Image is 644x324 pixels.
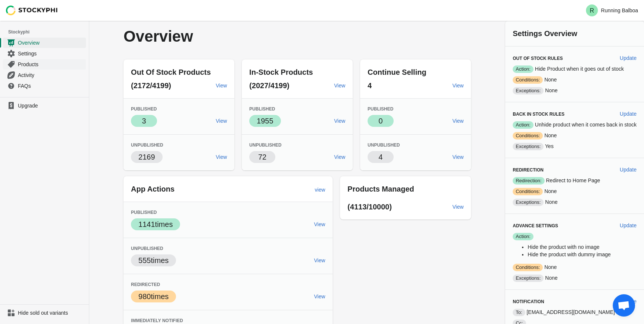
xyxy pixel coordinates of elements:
a: View [311,218,328,231]
span: Settings Overview [513,29,577,38]
span: Products Managed [347,185,414,193]
span: View [216,154,227,160]
a: View [331,150,348,164]
span: Published [368,106,393,112]
p: None [513,87,637,94]
p: None [513,132,637,139]
span: View [452,118,464,124]
span: Stockyphi [8,28,89,36]
span: 0 [379,117,383,125]
a: Settings [3,48,86,59]
a: View [311,290,328,303]
span: (2172/4199) [131,81,171,90]
p: None [513,187,637,195]
span: Conditions: [513,264,543,271]
span: 4 [379,153,383,161]
span: Redirected [131,282,160,287]
span: View [314,257,325,263]
h3: Advance Settings [513,223,614,229]
p: 72 [258,152,266,162]
p: None [513,76,637,84]
span: 980 times [138,292,169,301]
span: App Actions [131,185,174,193]
button: Update [617,163,640,176]
span: View [452,204,464,210]
span: FAQs [18,82,84,90]
span: Exceptions: [513,275,544,282]
p: None [513,198,637,206]
span: view [315,187,325,193]
h3: Notification [513,299,614,305]
span: Published [131,210,157,215]
span: Avatar with initials R [586,4,598,16]
span: Action: [513,65,534,73]
span: Update [620,55,637,61]
span: Unpublished [249,142,282,148]
span: Activity [18,71,84,79]
a: FAQs [3,80,86,91]
a: View [213,150,230,164]
p: Unhide product when it comes back in stock [513,121,637,129]
a: Overview [3,37,86,48]
img: Stockyphi [6,6,58,15]
span: 1141 times [138,220,173,228]
span: 4 [368,81,372,90]
span: 3 [142,117,146,125]
button: Avatar with initials RRunning Balboa [583,3,641,18]
a: Upgrade [3,100,86,111]
p: Yes [513,142,637,150]
a: View [449,200,467,214]
span: Exceptions: [513,143,544,150]
button: Update [617,295,640,308]
span: View [314,221,325,227]
h3: Back in Stock Rules [513,111,614,117]
span: Conditions: [513,188,543,195]
p: Hide Product when it goes out of stock [513,65,637,73]
span: View [334,118,345,124]
span: View [334,154,345,160]
span: Unpublished [368,142,400,148]
span: Update [620,111,637,117]
span: Continue Selling [368,68,426,76]
span: (2027/4199) [249,81,289,90]
span: Upgrade [18,102,84,109]
p: Redirect to Home Page [513,177,637,185]
span: Exceptions: [513,199,544,206]
a: view [312,183,328,196]
p: Running Balboa [601,7,638,13]
a: View [213,79,230,92]
p: Overview [124,28,329,45]
span: View [452,83,464,89]
a: View [213,114,230,128]
li: Hide the product with dummy image [528,251,637,258]
span: Overview [18,39,84,46]
a: View [331,114,348,128]
a: View [311,254,328,267]
span: To: [513,309,525,316]
li: Hide the product with no image [528,243,637,251]
span: Conditions: [513,132,543,139]
p: None [513,263,637,271]
span: View [452,154,464,160]
span: Products [18,61,84,68]
span: (4113/10000) [347,203,392,211]
a: Products [3,59,86,70]
span: Conditions: [513,76,543,84]
text: R [590,7,595,14]
p: None [513,274,637,282]
a: Activity [3,70,86,80]
span: In-Stock Products [249,68,313,76]
span: Settings [18,50,84,57]
span: Update [620,222,637,228]
a: View [449,79,467,92]
span: View [216,83,227,89]
a: View [331,79,348,92]
a: View [449,114,467,128]
a: Hide sold out variants [3,308,86,318]
span: Action: [513,233,534,240]
span: 555 times [138,256,169,264]
span: Action: [513,121,534,129]
span: Update [620,167,637,173]
span: View [216,118,227,124]
span: Published [249,106,275,112]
